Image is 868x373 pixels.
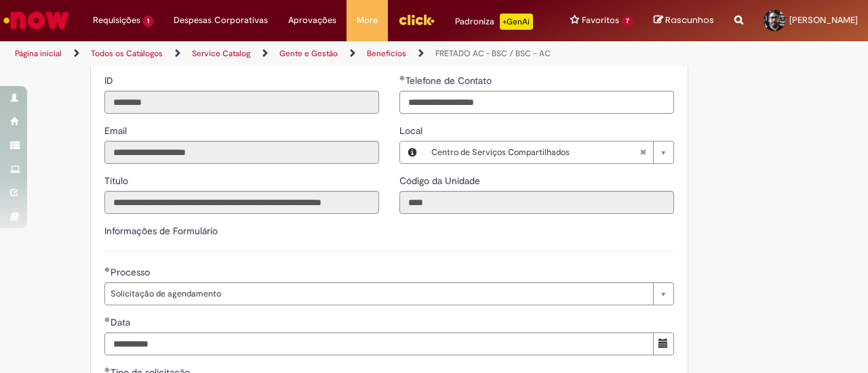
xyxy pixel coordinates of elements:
[104,74,116,87] span: Somente leitura - ID
[455,14,533,30] div: Padroniza
[104,267,111,272] span: Obrigatório Preenchido
[279,48,338,59] a: Gente e Gestão
[104,175,131,187] span: Somente leitura - Título
[435,48,551,59] a: FRETADO AC - BSC / BSC – AC
[665,14,714,26] span: Rascunhos
[104,367,111,372] span: Obrigatório Preenchido
[367,48,406,59] a: Benefícios
[104,141,379,164] input: Email
[500,14,533,30] p: +GenAi
[143,16,153,27] span: 1
[91,48,163,59] a: Todos os Catálogos
[111,316,133,328] span: Data
[1,7,71,34] img: ServiceNow
[622,16,633,27] span: 7
[398,9,435,30] img: click_logo_yellow_360x200.png
[582,14,619,27] span: Favoritos
[111,266,153,278] span: Processo
[104,124,130,137] label: Somente leitura - Email
[789,14,858,26] span: [PERSON_NAME]
[10,41,568,66] ul: Trilhas de página
[399,191,674,214] input: Código da Unidade
[399,91,674,114] input: Telefone de Contato
[192,48,250,59] a: Service Catalog
[15,48,62,59] a: Página inicial
[104,317,111,322] span: Obrigatório Preenchido
[104,74,116,87] label: Somente leitura - ID
[399,175,483,187] span: Somente leitura - Código da Unidade
[174,14,268,27] span: Despesas Corporativas
[400,141,425,163] button: Local, Visualizar este registro Centro de Serviços Compartilhados
[104,174,131,188] label: Somente leitura - Título
[104,125,130,137] span: Somente leitura - Email
[104,91,379,114] input: ID
[653,332,674,355] button: Mostrar calendário para Data
[288,14,336,27] span: Aprovações
[399,174,483,188] label: Somente leitura - Código da Unidade
[93,14,140,27] span: Requisições
[104,191,379,214] input: Título
[633,141,653,163] abbr: Limpar campo Local
[425,141,673,163] a: Centro de Serviços CompartilhadosLimpar campo Local
[357,14,378,27] span: More
[111,283,646,305] span: Solicitação de agendamento
[654,14,714,27] a: Rascunhos
[104,225,218,237] label: Informações de Formulário
[431,141,639,163] span: Centro de Serviços Compartilhados
[399,125,425,137] span: Local
[399,75,406,81] span: Obrigatório Preenchido
[104,332,654,355] input: Data 06 October 2025 Monday
[406,74,494,87] span: Telefone de Contato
